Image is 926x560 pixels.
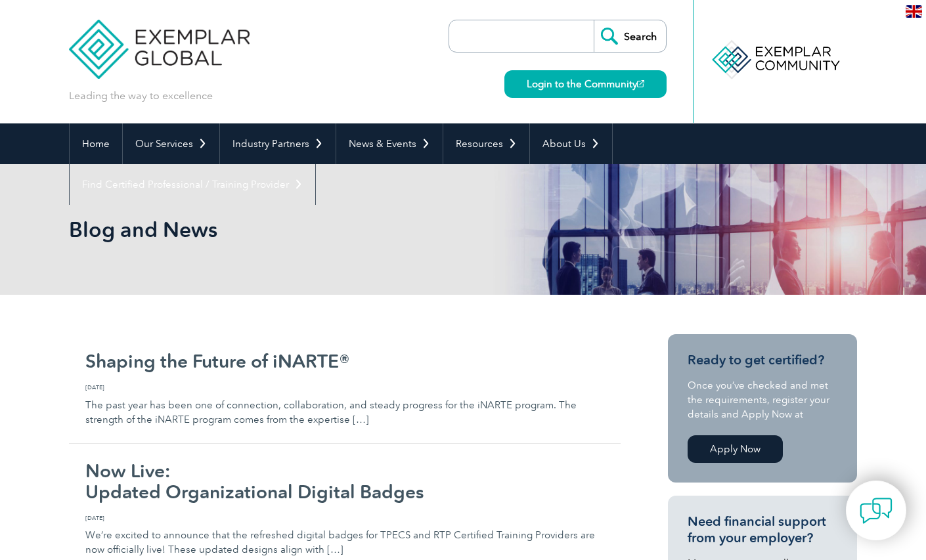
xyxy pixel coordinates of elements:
p: Leading the way to excellence [69,89,213,103]
p: Once you’ve checked and met the requirements, register your details and Apply Now at [688,378,837,421]
a: About Us [530,123,612,164]
img: en [906,5,922,18]
input: Search [594,20,666,52]
h1: Blog and News [69,217,573,242]
a: Resources [443,123,529,164]
p: The past year has been one of connection, collaboration, and steady progress for the iNARTE progr... [85,383,604,427]
img: open_square.png [637,80,644,87]
a: Our Services [123,123,219,164]
img: contact-chat.png [860,494,893,527]
a: Shaping the Future of iNARTE® [DATE] The past year has been one of connection, collaboration, and... [69,334,621,444]
a: Industry Partners [220,123,336,164]
span: [DATE] [85,513,604,523]
h2: Shaping the Future of iNARTE® [85,351,604,372]
a: Home [70,123,122,164]
h3: Ready to get certified? [688,352,837,368]
a: Apply Now [688,435,783,463]
a: Login to the Community [504,70,667,98]
a: News & Events [336,123,443,164]
h2: Now Live: Updated Organizational Digital Badges [85,460,604,502]
span: [DATE] [85,383,604,392]
h3: Need financial support from your employer? [688,513,837,546]
p: We’re excited to announce that the refreshed digital badges for TPECS and RTP Certified Training ... [85,513,604,557]
a: Find Certified Professional / Training Provider [70,164,315,205]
